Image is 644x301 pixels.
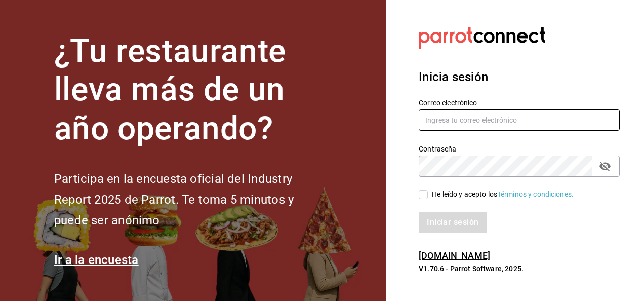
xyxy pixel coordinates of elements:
[419,250,490,261] a: [DOMAIN_NAME]
[54,32,328,148] h1: ¿Tu restaurante lleva más de un año operando?
[419,68,620,86] h3: Inicia sesión
[419,264,620,274] p: V1.70.6 - Parrot Software, 2025.
[432,189,574,200] div: He leído y acepto los
[54,253,139,267] a: Ir a la encuesta
[497,190,574,198] a: Términos y condiciones.
[596,158,614,175] button: passwordField
[419,109,620,131] input: Ingresa tu correo electrónico
[419,145,620,152] label: Contraseña
[54,169,328,231] h2: Participa en la encuesta oficial del Industry Report 2025 de Parrot. Te toma 5 minutos y puede se...
[419,99,620,106] label: Correo electrónico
